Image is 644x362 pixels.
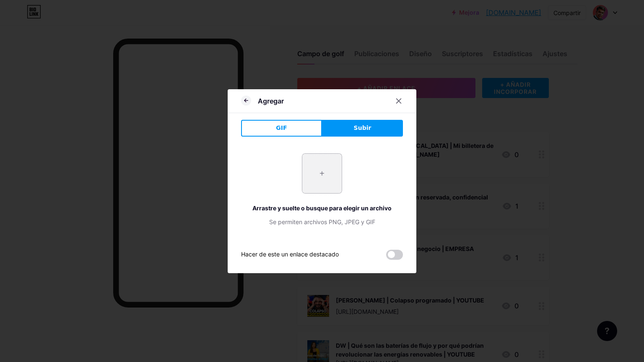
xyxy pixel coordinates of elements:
[258,97,284,105] font: Agregar
[269,218,375,225] font: Se permiten archivos PNG, JPEG y GIF
[241,251,339,258] font: Hacer de este un enlace destacado
[322,120,403,137] button: Subir
[241,120,322,137] button: GIF
[252,204,392,212] font: Arrastre y suelte o busque para elegir un archivo
[354,124,371,131] font: Subir
[276,124,287,131] font: GIF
